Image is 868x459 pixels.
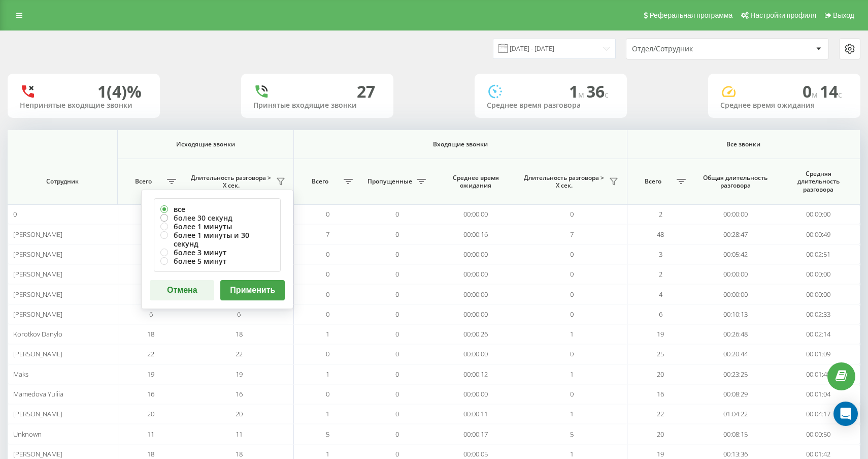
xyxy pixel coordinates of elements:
[434,324,517,344] td: 00:00:26
[569,80,586,102] span: 1
[395,250,399,259] span: 0
[326,409,329,418] span: 1
[395,430,399,439] span: 0
[777,284,860,304] td: 00:00:00
[326,209,329,219] span: 0
[13,449,62,458] span: [PERSON_NAME]
[13,389,63,399] span: Mamedova Yuliia
[487,101,615,110] div: Среднее время разговора
[657,389,664,399] span: 16
[750,11,816,19] span: Настройки профиля
[147,329,154,339] span: 18
[237,310,241,319] span: 6
[694,324,777,344] td: 00:26:48
[786,170,851,194] span: Средняя длительность разговора
[657,370,664,379] span: 20
[657,430,664,439] span: 20
[13,430,42,439] span: Unknown
[632,45,753,53] div: Отдел/Сотрудник
[131,140,280,148] span: Исходящие звонки
[694,364,777,384] td: 00:23:25
[570,430,574,439] span: 5
[395,349,399,358] span: 0
[820,80,842,102] span: 14
[434,424,517,444] td: 00:00:17
[326,250,329,259] span: 0
[236,329,243,339] span: 18
[395,209,399,219] span: 0
[570,409,574,418] span: 1
[777,424,860,444] td: 00:00:50
[366,177,414,186] span: Пропущенные
[236,430,243,439] span: 11
[13,409,62,418] span: [PERSON_NAME]
[657,449,664,458] span: 19
[123,177,164,186] span: Всего
[160,205,274,213] label: все
[833,11,854,19] span: Выход
[570,389,574,399] span: 0
[703,174,769,190] span: Общая длительность разговора
[659,250,662,259] span: 3
[434,244,517,264] td: 00:00:00
[694,424,777,444] td: 00:08:15
[777,224,860,244] td: 00:00:49
[253,101,381,110] div: Принятые входящие звонки
[13,349,62,358] span: [PERSON_NAME]
[299,177,340,186] span: Всего
[147,370,154,379] span: 19
[777,344,860,364] td: 00:01:09
[160,257,274,265] label: более 5 минут
[13,269,62,279] span: [PERSON_NAME]
[326,430,329,439] span: 5
[236,449,243,458] span: 18
[236,370,243,379] span: 19
[649,11,732,19] span: Реферальная программа
[777,244,860,264] td: 00:02:51
[434,364,517,384] td: 00:00:12
[434,264,517,284] td: 00:00:00
[833,402,858,426] div: Open Intercom Messenger
[657,349,664,358] span: 25
[570,269,574,279] span: 0
[657,409,664,418] span: 22
[236,409,243,418] span: 20
[803,80,820,102] span: 0
[160,222,274,231] label: более 1 минуты
[18,177,107,186] span: Сотрудник
[315,140,606,148] span: Входящие звонки
[326,349,329,358] span: 0
[570,349,574,358] span: 0
[570,230,574,239] span: 7
[326,449,329,458] span: 1
[694,244,777,264] td: 00:05:42
[357,82,375,101] div: 27
[395,310,399,319] span: 0
[777,324,860,344] td: 00:02:14
[659,209,662,219] span: 2
[434,304,517,324] td: 00:00:00
[326,290,329,299] span: 0
[522,174,606,190] span: Длительность разговора > Х сек.
[20,101,148,110] div: Непринятые входящие звонки
[395,290,399,299] span: 0
[13,209,17,219] span: 0
[694,264,777,284] td: 00:00:00
[395,230,399,239] span: 0
[812,89,820,100] span: м
[570,290,574,299] span: 0
[395,449,399,458] span: 0
[160,248,274,257] label: более 3 минут
[570,329,574,339] span: 1
[326,230,329,239] span: 7
[147,349,154,358] span: 22
[149,310,153,319] span: 6
[605,89,609,100] span: c
[443,174,509,190] span: Среднее время ожидания
[434,204,517,224] td: 00:00:00
[777,404,860,424] td: 00:04:17
[236,389,243,399] span: 16
[13,290,62,299] span: [PERSON_NAME]
[586,80,609,102] span: 36
[147,449,154,458] span: 18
